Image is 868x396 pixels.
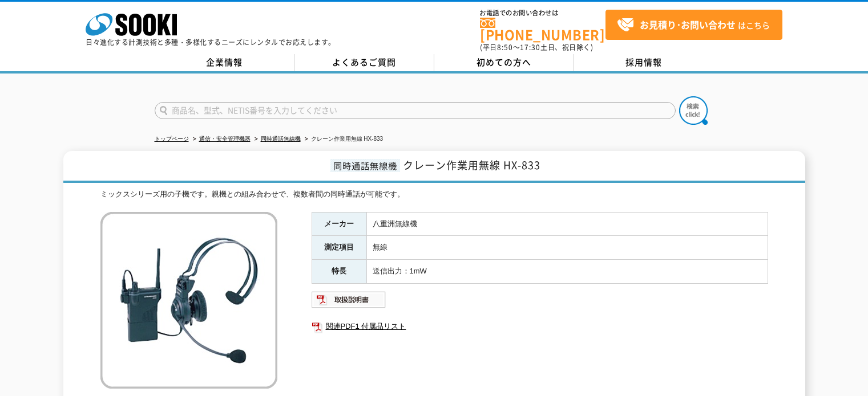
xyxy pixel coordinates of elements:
a: 初めての方へ [434,54,574,71]
p: 日々進化する計測技術と多種・多様化するニーズにレンタルでお応えします。 [86,39,336,46]
img: クレーン作業用無線 HX-833 [100,212,277,389]
a: 関連PDF1 付属品リスト [312,319,768,334]
strong: お見積り･お問い合わせ [640,18,736,31]
span: はこちら [617,17,770,34]
a: 取扱説明書 [312,298,386,307]
a: よくあるご質問 [294,54,434,71]
th: メーカー [312,212,366,236]
a: [PHONE_NUMBER] [480,18,605,41]
input: 商品名、型式、NETIS番号を入力してください [155,102,676,119]
div: ミックスシリーズ用の子機です。親機との組み合わせで、複数者間の同時通話が可能です。 [100,189,768,201]
th: 特長 [312,260,366,284]
span: 初めての方へ [477,56,531,68]
td: 無線 [366,236,768,260]
a: 企業情報 [155,54,294,71]
td: 八重洲無線機 [366,212,768,236]
span: クレーン作業用無線 HX-833 [403,157,540,173]
span: 17:30 [520,42,540,52]
span: 同時通話無線機 [330,159,400,172]
a: トップページ [155,136,189,142]
span: (平日 ～ 土日、祝日除く) [480,42,593,52]
th: 測定項目 [312,236,366,260]
a: お見積り･お問い合わせはこちら [605,10,782,40]
img: btn_search.png [679,96,708,125]
span: お電話でのお問い合わせは [480,10,605,17]
td: 送信出力：1mW [366,260,768,284]
span: 8:50 [497,42,513,52]
a: 通信・安全管理機器 [199,136,251,142]
img: 取扱説明書 [312,291,386,309]
a: 同時通話無線機 [261,136,301,142]
li: クレーン作業用無線 HX-833 [302,133,383,145]
a: 採用情報 [574,54,714,71]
